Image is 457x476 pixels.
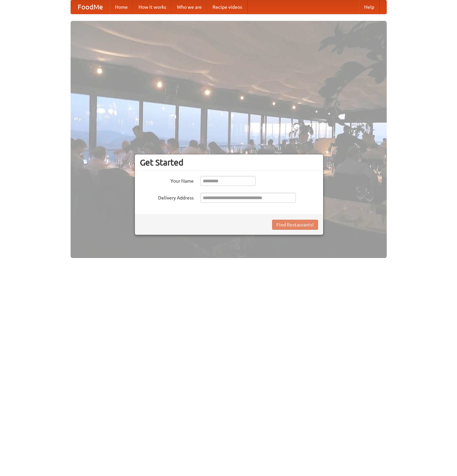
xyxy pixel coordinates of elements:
[71,0,110,14] a: FoodMe
[272,220,318,230] button: Find Restaurants!
[140,157,318,168] h3: Get Started
[359,0,380,14] a: Help
[140,193,194,201] label: Delivery Address
[172,0,207,14] a: Who we are
[207,0,247,14] a: Recipe videos
[110,0,133,14] a: Home
[133,0,172,14] a: How it works
[140,176,194,184] label: Your Name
